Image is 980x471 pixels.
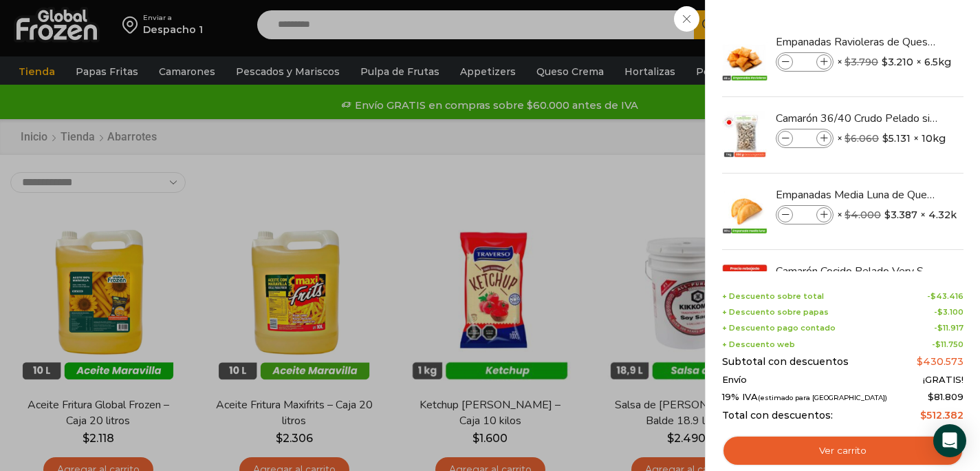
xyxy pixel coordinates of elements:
[917,355,923,368] span: $
[930,291,936,301] span: $
[882,132,889,145] span: $
[722,375,747,386] span: Envío
[794,131,815,146] input: Product quantity
[837,52,951,72] span: × × 6.5kg
[882,132,911,145] bdi: 5.131
[722,435,963,467] a: Ver carrito
[845,132,879,145] bdi: 6.060
[937,323,963,333] bdi: 11.917
[884,208,917,222] bdi: 3.387
[845,56,878,68] bdi: 3.790
[722,340,795,349] span: + Descuento web
[882,55,913,69] bdi: 3.210
[794,207,815,222] input: Product quantity
[937,307,943,317] span: $
[722,324,836,333] span: + Descuento pago contado
[928,391,934,402] span: $
[928,391,963,402] span: 81.809
[923,375,963,386] span: ¡GRATIS!
[776,264,939,279] a: Camarón Cocido Pelado Very Small - Bronze - Caja 10 kg
[934,308,963,317] span: -
[722,392,887,403] span: 19% IVA
[930,291,963,301] bdi: 43.416
[845,209,851,221] span: $
[920,409,926,421] span: $
[933,424,966,457] div: Open Intercom Messenger
[722,410,833,421] span: Total con descuentos:
[722,356,849,368] span: Subtotal con descuentos
[920,409,963,421] bdi: 512.382
[722,308,829,317] span: + Descuento sobre papas
[845,209,881,221] bdi: 4.000
[935,339,963,349] bdi: 11.750
[934,324,963,333] span: -
[882,55,888,69] span: $
[776,187,939,202] a: Empanadas Media Luna de Queso - Caja 160 unidades
[837,205,963,224] span: × × 4.32kg
[722,292,824,301] span: + Descuento sobre total
[935,339,941,349] span: $
[917,355,963,368] bdi: 430.573
[845,132,851,145] span: $
[927,292,963,301] span: -
[794,54,815,70] input: Product quantity
[837,129,946,148] span: × × 10kg
[932,340,963,349] span: -
[884,208,891,222] span: $
[758,394,887,401] small: (estimado para [GEOGRAPHIC_DATA])
[937,323,943,333] span: $
[937,307,963,317] bdi: 3.100
[776,34,939,50] a: Empanadas Ravioleras de Queso - Caja 288 unidades
[845,56,851,68] span: $
[776,111,939,126] a: Camarón 36/40 Crudo Pelado sin Vena - Bronze - Caja 10 kg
